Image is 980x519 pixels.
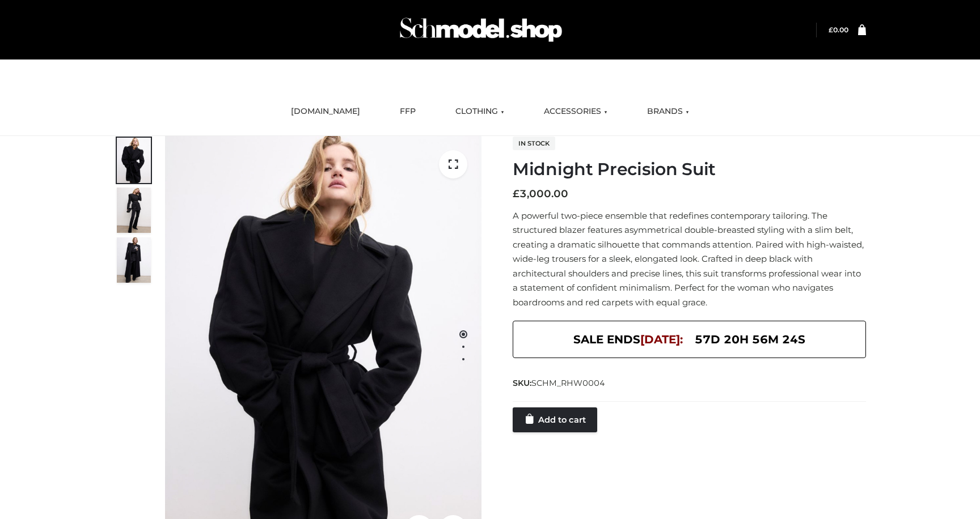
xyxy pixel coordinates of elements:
bdi: 0.00 [829,25,848,34]
span: £ [829,25,833,34]
img: Schmodel Admin 964 [396,7,566,52]
span: In stock [513,137,555,150]
a: BRANDS [639,99,698,124]
div: SALE ENDS [513,321,866,358]
span: £ [513,188,519,200]
a: CLOTHING [447,99,513,124]
p: A powerful two-piece ensemble that redefines contemporary tailoring. The structured blazer featur... [513,209,866,310]
a: ACCESSORIES [535,99,616,124]
img: Screenshot-2024-10-29-at-6.26.30%E2%80%AFPM.jpg [117,188,151,233]
img: Screenshot-2024-10-29-at-6.26.36%E2%80%AFPM.jpg [117,237,151,283]
a: FFP [391,99,424,124]
img: Screenshot-2024-10-29-at-6.26.42%E2%80%AFPM.jpg [117,138,151,183]
h1: Midnight Precision Suit [513,159,866,180]
a: £0.00 [829,25,848,34]
a: [DOMAIN_NAME] [282,99,369,124]
bdi: 3,000.00 [513,188,568,200]
span: 57d 20h 56m 24s [695,330,805,349]
span: SCHM_RHW0004 [531,378,605,388]
a: Add to cart [513,407,597,432]
span: SKU: [513,376,606,390]
span: [DATE]: [640,333,683,346]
